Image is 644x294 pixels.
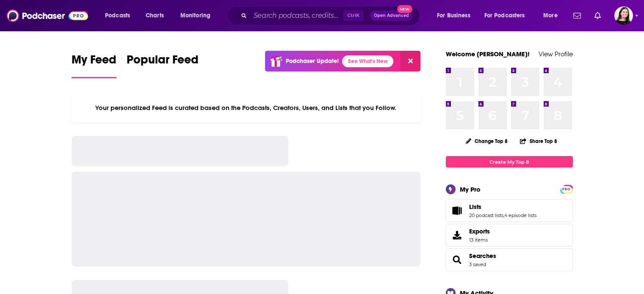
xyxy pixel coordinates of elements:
[446,248,573,271] span: Searches
[370,11,413,21] button: Open AdvancedNew
[397,5,412,13] span: New
[446,224,573,247] a: Exports
[469,228,490,235] span: Exports
[449,229,466,241] span: Exports
[99,9,141,22] button: open menu
[520,133,558,149] button: Share Top 8
[504,212,536,218] a: 4 episode lists
[446,156,573,168] a: Create My Top 8
[614,6,633,25] img: User Profile
[469,237,490,243] span: 13 items
[537,9,568,22] button: open menu
[446,199,573,222] span: Lists
[343,10,363,21] span: Ctrl K
[7,8,88,24] img: Podchaser - Follow, Share and Rate Podcasts
[484,10,525,22] span: For Podcasters
[140,9,169,22] a: Charts
[72,93,421,122] div: Your personalized Feed is curated based on the Podcasts, Creators, Users, and Lists that you Follow.
[561,186,572,192] span: PRO
[105,10,130,22] span: Podcasts
[570,8,584,23] a: Show notifications dropdown
[72,52,116,72] span: My Feed
[180,10,210,22] span: Monitoring
[469,252,496,260] a: Searches
[479,9,537,22] button: open menu
[503,212,504,218] span: ,
[437,10,470,22] span: For Business
[449,205,466,217] a: Lists
[469,203,481,211] span: Lists
[591,8,604,23] a: Show notifications dropdown
[614,6,633,25] button: Show profile menu
[127,52,199,78] a: Popular Feed
[72,52,116,78] a: My Feed
[469,261,486,267] a: 3 saved
[543,10,558,22] span: More
[469,203,536,211] a: Lists
[614,6,633,25] span: Logged in as lucynalen
[461,136,513,146] button: Change Top 8
[235,6,428,25] div: Search podcasts, credits, & more...
[127,52,199,72] span: Popular Feed
[539,50,573,58] a: View Profile
[250,9,343,22] input: Search podcasts, credits, & more...
[446,50,530,58] a: Welcome [PERSON_NAME]!
[469,212,503,218] a: 20 podcast lists
[286,58,339,65] p: Podchaser Update!
[374,14,409,18] span: Open Advanced
[146,10,164,22] span: Charts
[174,9,221,22] button: open menu
[431,9,481,22] button: open menu
[561,186,572,192] a: PRO
[460,185,481,193] div: My Pro
[449,254,466,266] a: Searches
[342,55,393,67] a: See What's New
